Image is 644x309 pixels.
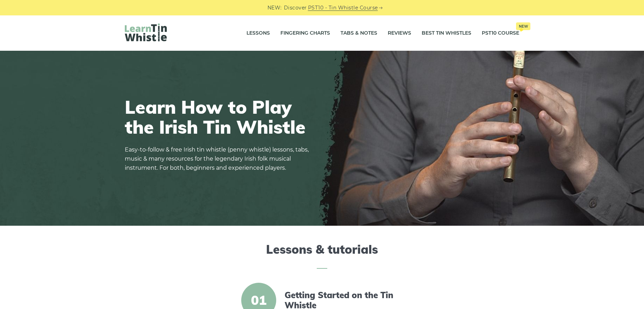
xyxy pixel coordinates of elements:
a: PST10 CourseNew [482,24,519,42]
p: Easy-to-follow & free Irish tin whistle (penny whistle) lessons, tabs, music & many resources for... [125,145,314,173]
h2: Lessons & tutorials [125,243,519,269]
a: Lessons [246,24,270,42]
a: Tabs & Notes [341,24,377,42]
h1: Learn How to Play the Irish Tin Whistle [125,97,314,137]
a: Reviews [388,24,411,42]
span: New [516,22,530,30]
a: Best Tin Whistles [422,24,471,42]
a: Fingering Charts [280,24,330,42]
img: LearnTinWhistle.com [125,23,167,41]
